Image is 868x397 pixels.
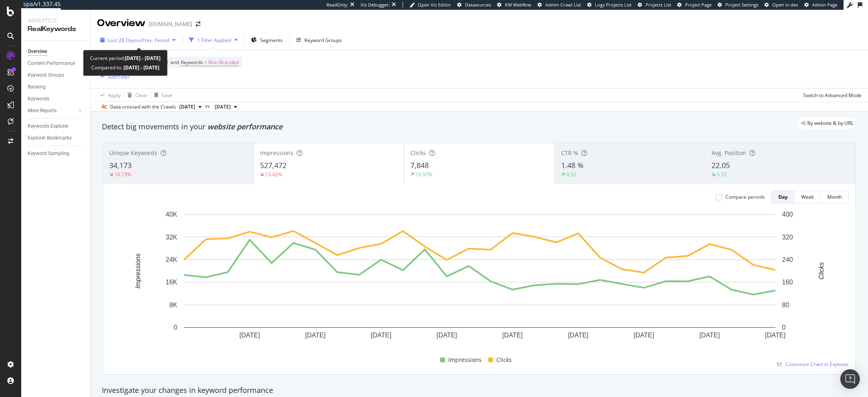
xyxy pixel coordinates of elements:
div: Keyword Groups [28,71,64,80]
div: Keyword Groups [304,37,342,44]
span: By website & by URL [807,121,853,126]
a: Overview [28,47,84,56]
div: Explorer Bookmarks [28,134,72,142]
span: Admin Crawl List [545,2,581,8]
div: Week [801,193,814,200]
text: 240 [782,256,793,263]
button: 1 Filter Applied [186,33,241,47]
span: Clicks [496,355,512,365]
div: legacy label [798,118,857,129]
span: = [204,59,207,66]
text: [DATE] [765,332,785,339]
div: 16.73% [115,171,131,178]
div: Keywords [28,95,49,103]
text: 400 [782,211,793,218]
div: Investigate your changes in keyword performance [102,385,857,396]
button: Clear [124,89,148,102]
div: RealKeywords [28,24,84,34]
span: 1.48 % [561,160,584,170]
span: CTR % [561,149,578,157]
text: [DATE] [436,332,457,339]
span: Admin Page [812,2,837,8]
text: 32K [166,233,178,240]
text: [DATE] [634,332,654,339]
div: Content Performance [28,59,75,68]
span: Open Viz Editor [418,2,451,8]
text: 160 [782,279,793,286]
button: Segments [248,33,286,47]
span: Project Settings [725,2,758,8]
div: Open Intercom Messenger [840,369,860,389]
text: [DATE] [371,332,391,339]
button: Keyword Groups [293,33,345,47]
div: Clear [135,92,148,99]
text: 8K [169,302,177,308]
div: Overview [97,16,145,30]
a: Datasources [457,2,491,8]
text: 0 [782,324,786,331]
span: vs [205,102,211,110]
div: 5.12 [717,171,727,178]
text: Clicks [818,262,825,280]
svg: A chart. [110,210,849,352]
div: [DOMAIN_NAME] [149,20,192,28]
text: [DATE] [502,332,522,339]
span: Unique Keywords [109,149,157,157]
a: Keyword Sampling [28,149,84,158]
text: [DATE] [240,332,260,339]
div: Analytics [28,16,84,24]
button: Save [151,89,172,102]
a: Customize Chart in Explorer [777,361,849,368]
text: 320 [782,233,793,240]
span: vs Prev. Period [137,37,169,44]
a: Logs Projects List [587,2,632,8]
a: Keyword Groups [28,71,84,80]
span: Avg. Position [712,149,746,157]
span: Impressions [448,355,482,365]
div: Switch to Advanced Mode [803,92,861,99]
div: Data crossed with the Crawls [110,103,176,111]
span: 22.05 [712,160,730,170]
b: [DATE] - [DATE] [122,64,159,71]
span: Impressions [260,149,293,157]
a: Admin Page [804,2,837,8]
button: Add Filter [97,72,130,82]
a: Explorer Bookmarks [28,134,84,142]
div: Add Filter [108,73,130,80]
span: Projects List [645,2,671,8]
span: Non-Branded [208,57,239,68]
span: Keywords [181,59,203,66]
button: [DATE] [176,102,205,112]
text: 0 [174,324,177,331]
span: Open in dev [772,2,798,8]
a: Keywords [28,95,84,103]
div: More Reports [28,106,57,115]
a: Keywords Explorer [28,122,84,131]
text: [DATE] [568,332,588,339]
text: [DATE] [305,332,326,339]
div: 0.32 [566,171,576,178]
span: 2025 Sep. 19th [179,103,195,111]
div: 1 Filter Applied [197,37,231,44]
a: More Reports [28,106,76,115]
text: 40K [166,211,178,218]
span: Project Page [685,2,712,8]
div: Keywords Explorer [28,122,68,131]
a: Project Settings [718,2,758,8]
a: Projects List [638,2,671,8]
span: 527,472 [260,160,286,170]
div: Overview [28,47,47,56]
a: Open in dev [764,2,798,8]
button: Last 28 DaysvsPrev. Period [97,33,179,47]
button: Apply [97,89,121,102]
div: Compare periods [725,193,765,200]
span: 34,173 [109,160,132,170]
text: Impressions [134,253,141,288]
a: Ranking [28,83,84,91]
span: Last 28 Days [108,37,137,44]
button: Switch to Advanced Mode [800,89,861,102]
text: [DATE] [699,332,720,339]
text: 80 [782,302,789,308]
button: Week [795,191,821,204]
